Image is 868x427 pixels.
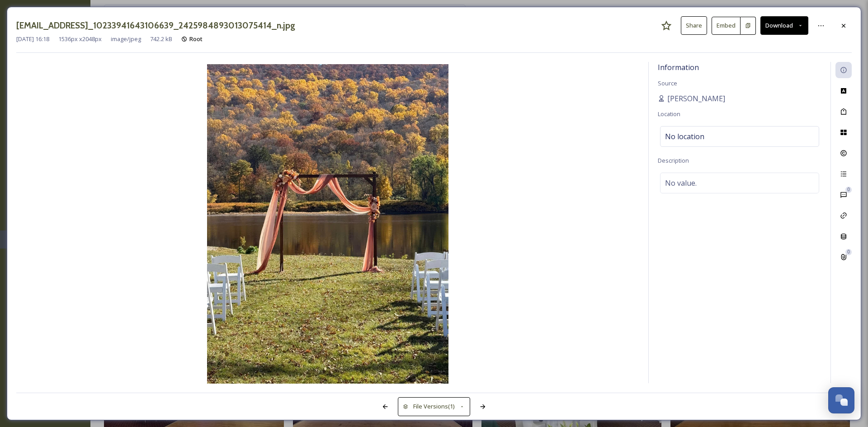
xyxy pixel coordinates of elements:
span: Information [658,62,699,72]
div: 0 [845,187,852,193]
span: 1536 px x 2048 px [58,35,102,43]
span: Location [658,110,680,118]
span: Source [658,79,677,87]
span: No value. [665,178,697,188]
button: Embed [712,17,741,35]
button: File Versions(1) [398,397,470,416]
span: Root [189,35,203,43]
span: 742.2 kB [150,35,172,43]
span: Description [658,156,689,164]
span: No location [665,131,704,142]
span: [PERSON_NAME] [667,93,725,104]
button: Share [681,16,707,35]
div: 0 [845,249,852,255]
button: Download [760,16,808,35]
img: archibaldmackenzie16%40gmail.com-464931898_10233941643106639_2425984893013075414_n.jpg [16,64,639,385]
button: Open Chat [828,387,854,413]
span: [DATE] 16:18 [16,35,49,43]
h3: [EMAIL_ADDRESS]_10233941643106639_2425984893013075414_n.jpg [16,19,295,32]
span: image/jpeg [111,35,141,43]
